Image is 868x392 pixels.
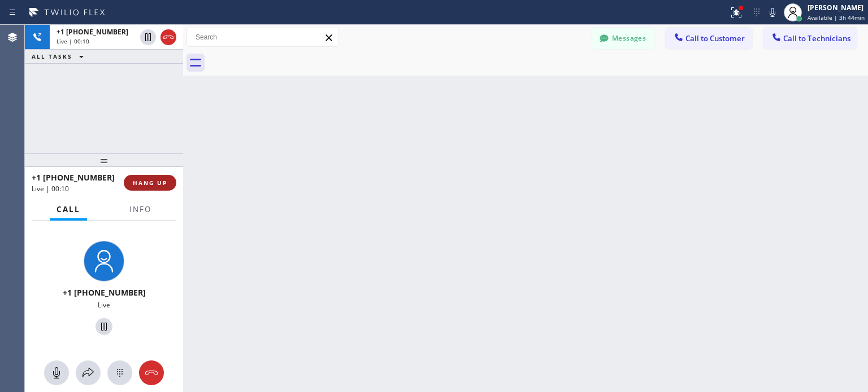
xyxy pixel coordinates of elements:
span: +1 [PHONE_NUMBER] [63,287,146,298]
span: Call [57,204,80,214]
button: Hang up [139,360,164,385]
button: Call to Technicians [763,28,857,49]
button: Call to Customer [666,28,752,49]
button: ALL TASKS [25,50,95,63]
button: Hold Customer [140,29,156,45]
span: HANG UP [133,179,167,187]
span: +1 [PHONE_NUMBER] [57,27,128,37]
button: Messages [592,28,654,49]
span: Live | 00:10 [57,37,89,45]
div: [PERSON_NAME] [808,3,865,12]
span: Live [98,300,110,310]
span: ALL TASKS [32,52,72,60]
span: Call to Technicians [783,33,850,43]
button: Mute [44,360,69,385]
button: Hang up [160,29,176,45]
span: Live | 00:10 [32,184,69,193]
button: Open directory [76,360,101,385]
button: HANG UP [124,175,176,191]
button: Mute [765,5,780,20]
span: Info [129,204,151,214]
span: +1 [PHONE_NUMBER] [32,172,115,183]
input: Search [187,28,338,46]
button: Call [50,199,87,221]
span: Available | 3h 44min [808,14,865,21]
span: Call to Customer [685,33,745,43]
button: Info [123,199,158,221]
button: Hold Customer [96,318,112,335]
button: Open dialpad [107,360,132,385]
